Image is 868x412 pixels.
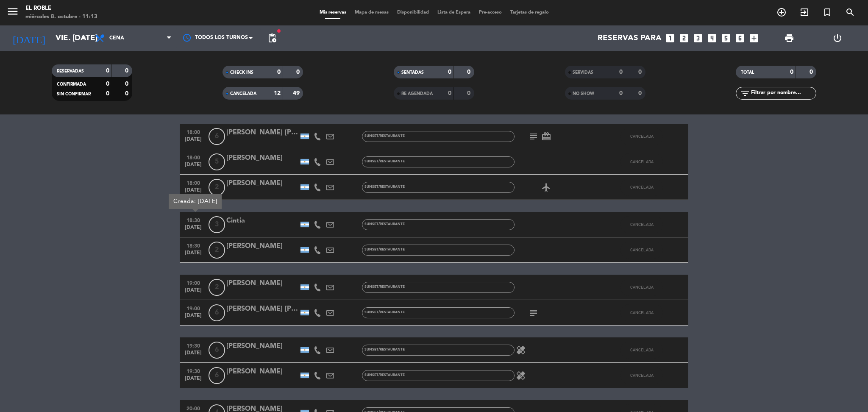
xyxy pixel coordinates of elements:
span: Sunset/Restaurante [364,311,405,314]
span: [DATE] [183,136,204,146]
span: [DATE] [183,187,204,197]
strong: 0 [638,90,643,96]
i: add_circle_outline [776,7,787,17]
span: [DATE] [183,376,204,385]
span: CONFIRMADA [57,82,86,86]
span: [DATE] [183,162,204,172]
span: CHECK INS [230,70,253,75]
i: looks_one [665,33,676,44]
span: Mis reservas [315,10,351,15]
div: [PERSON_NAME] [PERSON_NAME] [226,303,298,315]
span: [DATE] [183,287,204,297]
strong: 0 [619,90,623,96]
strong: 0 [296,69,301,75]
span: 19:30 [183,340,204,350]
span: Sunset/Restaurante [364,223,405,226]
span: NO SHOW [573,92,594,96]
span: 19:00 [183,303,204,313]
button: CANCELADA [620,242,663,259]
span: Sunset/Restaurante [364,185,405,189]
span: 6 [209,367,225,384]
span: CANCELADA [630,185,654,189]
i: looks_5 [721,33,732,44]
i: subject [529,131,539,142]
span: 6 [209,304,225,321]
span: Sunset/Restaurante [364,373,405,377]
span: Mapa de mesas [351,10,393,15]
strong: 0 [277,69,281,75]
span: fiber_manual_record [276,28,281,33]
div: miércoles 8. octubre - 11:13 [25,13,97,21]
span: [DATE] [183,350,204,360]
button: menu [6,5,19,21]
span: Sunset/Restaurante [364,285,405,289]
button: CANCELADA [620,279,663,296]
strong: 0 [448,69,451,75]
span: Sunset/Restaurante [364,248,405,251]
span: 2 [209,279,225,296]
button: CANCELADA [620,153,663,170]
span: CANCELADA [630,222,654,227]
span: CANCELADA [630,159,654,164]
span: [DATE] [183,250,204,260]
div: [PERSON_NAME] [226,178,298,189]
div: El Roble [25,4,97,13]
span: TOTAL [741,70,754,75]
strong: 0 [106,91,109,97]
div: [PERSON_NAME] [226,241,298,252]
span: Sunset/Restaurante [364,134,405,138]
i: looks_two [679,33,690,44]
div: [PERSON_NAME] [226,341,298,352]
i: looks_6 [734,33,746,44]
span: CANCELADA [630,285,654,290]
div: Creada: [DATE] [169,194,222,209]
div: [PERSON_NAME] [226,366,298,377]
span: 6 [209,128,225,145]
span: SENTADAS [401,70,424,75]
div: [PERSON_NAME] [226,278,298,289]
span: Sunset/Restaurante [364,348,405,351]
i: card_giftcard [541,131,551,142]
strong: 49 [293,90,301,96]
div: LOG OUT [813,25,862,51]
i: menu [6,5,19,18]
strong: 0 [106,81,109,87]
i: turned_in_not [822,7,832,17]
button: CANCELADA [620,304,663,321]
span: CANCELADA [630,310,654,315]
button: CANCELADA [620,179,663,196]
strong: 0 [467,69,472,75]
span: print [784,33,794,43]
span: Disponibilidad [393,10,433,15]
span: 19:30 [183,366,204,376]
div: Cintia [226,215,298,226]
span: 2 [209,179,225,196]
span: pending_actions [267,33,277,43]
i: looks_3 [693,33,704,44]
span: Pre-acceso [475,10,506,15]
span: 18:00 [183,152,204,162]
i: [DATE] [6,29,51,47]
span: SIN CONFIRMAR [57,92,91,96]
span: CANCELADA [630,348,654,352]
i: filter_list [740,88,750,98]
span: 18:30 [183,240,204,250]
strong: 0 [790,69,793,75]
span: Reservas para [598,33,662,43]
div: [PERSON_NAME] [PERSON_NAME] [226,127,298,138]
input: Filtrar por nombre... [750,89,816,98]
i: search [845,7,855,17]
span: CANCELADA [630,134,654,139]
span: Sunset/Restaurante [364,160,405,163]
span: 18:30 [183,215,204,225]
span: 2 [209,242,225,259]
i: subject [529,308,539,318]
i: power_settings_new [832,33,843,43]
span: 6 [209,342,225,359]
i: airplanemode_active [541,182,551,192]
span: Lista de Espera [433,10,475,15]
span: 5 [209,153,225,170]
strong: 0 [619,69,623,75]
span: CANCELADA [230,92,256,96]
strong: 0 [638,69,643,75]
